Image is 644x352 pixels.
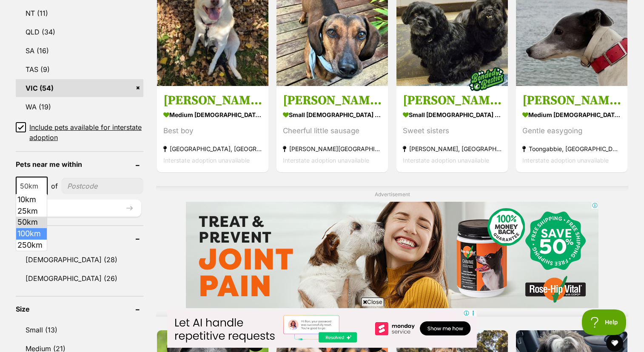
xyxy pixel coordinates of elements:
[16,98,143,116] a: WA (19)
[522,92,621,109] h3: [PERSON_NAME]
[283,92,382,109] h3: [PERSON_NAME]
[403,125,502,137] div: Sweet sisters
[16,321,143,339] a: Small (13)
[16,200,141,217] button: Update
[396,86,508,172] a: [PERSON_NAME] and [PERSON_NAME] small [DEMOGRAPHIC_DATA] Dog Sweet sisters [PERSON_NAME], [GEOGRA...
[522,143,621,155] strong: Toongabbie, [GEOGRAPHIC_DATA]
[16,217,47,228] li: 50km
[163,143,262,155] strong: [GEOGRAPHIC_DATA], [GEOGRAPHIC_DATA]
[16,194,47,206] li: 10km
[403,109,502,121] strong: small [DEMOGRAPHIC_DATA] Dog
[16,60,143,78] a: TAS (9)
[403,143,502,155] strong: [PERSON_NAME], [GEOGRAPHIC_DATA]
[522,125,621,137] div: Gentle easygoing
[16,305,143,313] header: Size
[163,125,262,137] div: Best boy
[283,157,369,164] span: Interstate adoption unavailable
[167,309,477,348] iframe: Advertisement
[283,125,382,137] div: Cheerful little sausage
[16,251,143,269] a: [DEMOGRAPHIC_DATA] (28)
[522,157,609,164] span: Interstate adoption unavailable
[276,86,388,172] a: [PERSON_NAME] small [DEMOGRAPHIC_DATA] Dog Cheerful little sausage [PERSON_NAME][GEOGRAPHIC_DATA]...
[186,202,598,308] iframe: Advertisement
[283,143,382,155] strong: [PERSON_NAME][GEOGRAPHIC_DATA], [GEOGRAPHIC_DATA]
[522,109,621,121] strong: medium [DEMOGRAPHIC_DATA] Dog
[516,86,627,172] a: [PERSON_NAME] medium [DEMOGRAPHIC_DATA] Dog Gentle easygoing Toongabbie, [GEOGRAPHIC_DATA] Inters...
[606,335,623,352] button: favourite
[16,42,143,60] a: SA (16)
[163,109,262,121] strong: medium [DEMOGRAPHIC_DATA] Dog
[582,309,627,335] iframe: Help Scout Beacon - Open
[16,228,47,240] li: 100km
[403,92,502,109] h3: [PERSON_NAME] and [PERSON_NAME]
[29,122,143,143] span: Include pets available for interstate adoption
[51,181,58,191] span: of
[16,4,143,22] a: NT (11)
[403,157,489,164] span: Interstate adoption unavailable
[16,122,143,143] a: Include pets available for interstate adoption
[16,177,48,195] span: 50km
[16,235,143,242] header: Gender
[16,79,143,97] a: VIC (54)
[16,23,143,41] a: QLD (34)
[16,160,143,168] header: Pets near me within
[157,86,268,172] a: [PERSON_NAME] medium [DEMOGRAPHIC_DATA] Dog Best boy [GEOGRAPHIC_DATA], [GEOGRAPHIC_DATA] Interst...
[61,178,143,194] input: postcode
[163,92,262,109] h3: [PERSON_NAME]
[283,109,382,121] strong: small [DEMOGRAPHIC_DATA] Dog
[163,157,250,164] span: Interstate adoption unavailable
[17,180,47,192] span: 50km
[16,206,47,217] li: 25km
[16,240,47,251] li: 250km
[361,298,384,306] span: Close
[16,269,143,287] a: [DEMOGRAPHIC_DATA] (26)
[465,58,508,100] img: bonded besties
[156,186,628,317] div: Advertisement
